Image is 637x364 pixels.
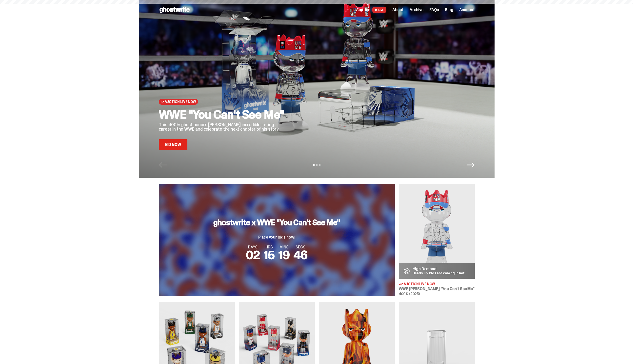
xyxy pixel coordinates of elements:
[372,7,386,13] span: LIVE
[213,235,340,239] p: Place your bids now!
[399,292,420,296] span: 400% (2025)
[165,100,196,104] span: Auction Live Now
[294,245,308,249] span: SECS
[264,245,275,249] span: HRS
[319,164,320,166] button: View slide 3
[392,8,404,12] a: About
[404,282,435,286] span: Auction Live Now
[413,271,465,275] p: Heads up: bids are coming in hot
[294,247,308,263] span: 46
[356,7,386,13] a: Auction LIVE
[246,247,260,263] span: 02
[410,8,423,12] a: Archive
[459,8,475,12] a: Account
[279,245,290,249] span: MINS
[445,8,453,12] a: Blog
[399,184,475,296] a: You Can't See Me High Demand Heads up: bids are coming in hot Auction Live Now
[264,247,275,263] span: 15
[159,139,188,150] a: Bid Now
[313,164,315,166] button: View slide 1
[399,184,475,279] img: You Can't See Me
[356,8,370,12] span: Auction
[159,122,287,131] p: This 400% ghost honors [PERSON_NAME] incredible in-ring career in the WWE and celebrate the next ...
[316,164,318,166] button: View slide 2
[467,161,475,169] button: Next
[213,219,340,226] h3: ghostwrite x WWE "You Can't See Me"
[399,287,475,291] h3: WWE [PERSON_NAME] “You Can't See Me”
[159,109,287,121] h2: WWE "You Can't See Me"
[429,8,439,12] a: FAQs
[279,247,290,263] span: 19
[413,267,465,271] p: High Demand
[246,245,260,249] span: DAYS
